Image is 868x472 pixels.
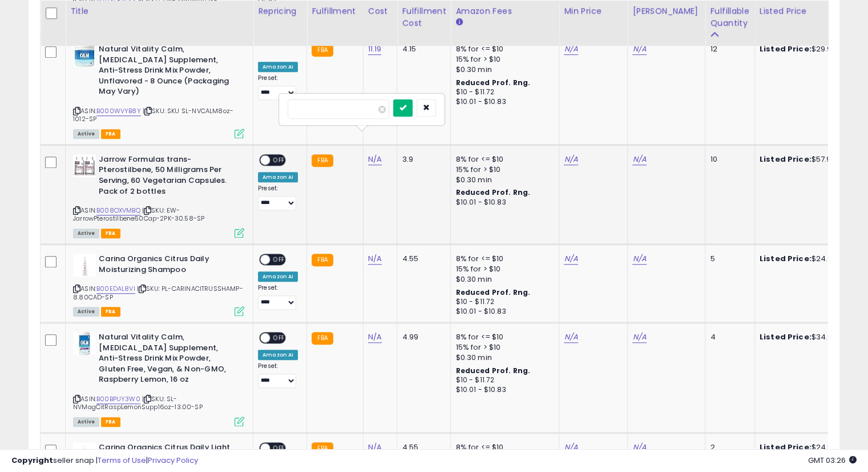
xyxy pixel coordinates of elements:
div: $34.99 [760,332,854,342]
span: 2025-08-18 03:26 GMT [808,455,857,466]
img: 21rnpc0gaeL._SL40_.jpg [73,254,96,277]
b: Listed Price: [760,253,812,264]
div: Fulfillment [312,5,358,17]
a: B00EDAL8VI [96,284,135,294]
a: B000WVYB8Y [96,106,141,116]
div: $10.01 - $10.83 [455,97,550,107]
a: N/A [368,331,382,343]
div: 8% for <= $10 [455,254,550,264]
div: 8% for <= $10 [455,332,550,342]
span: FBA [101,129,120,139]
span: All listings currently available for purchase on Amazon [73,129,99,139]
img: 41lotF+LkJL._SL40_.jpg [73,332,96,355]
div: Amazon Fees [455,5,554,17]
div: Repricing [258,5,302,17]
div: Amazon AI [258,172,298,182]
div: Amazon AI [258,62,298,72]
div: 5 [710,254,745,264]
a: N/A [632,331,646,343]
span: | SKU: EW-JarrowPterostilbene60Cap-2PK-30.58-SP [73,206,204,223]
span: All listings currently available for purchase on Amazon [73,229,99,238]
div: ASIN: [73,154,244,237]
small: FBA [312,154,333,167]
span: OFF [270,155,288,165]
b: Jarrow Formulas trans-Pterostilbene, 50 Milligrams Per Serving, 60 Vegetarian Capsules. Pack of 2... [99,154,237,199]
span: | SKU: SL-NVMagCitRaspLemonSupp16oz-13.00-SP [73,394,203,411]
span: FBA [101,417,120,427]
b: Listed Price: [760,331,812,342]
div: 15% for > $10 [455,342,550,353]
div: $0.30 min [455,274,550,285]
div: 4 [710,332,745,342]
a: N/A [632,154,646,165]
div: 4.15 [402,44,442,54]
div: Listed Price [760,5,858,17]
a: Terms of Use [98,455,146,466]
img: 51q1eNuQfYL._SL40_.jpg [73,154,96,177]
div: $10.01 - $10.83 [455,385,550,395]
a: N/A [564,154,578,165]
div: Preset: [258,284,298,310]
span: All listings currently available for purchase on Amazon [73,307,99,317]
a: N/A [564,43,578,55]
a: B00BPUY3W0 [96,394,140,404]
small: Amazon Fees. [455,17,462,27]
b: Listed Price: [760,154,812,165]
div: Fulfillable Quantity [710,5,749,29]
a: N/A [632,253,646,265]
div: Amazon AI [258,271,298,282]
div: 8% for <= $10 [455,44,550,54]
span: FBA [101,307,120,317]
small: FBA [312,254,333,266]
b: Reduced Prof. Rng. [455,287,530,297]
small: FBA [312,44,333,57]
a: N/A [564,253,578,265]
b: Reduced Prof. Rng. [455,366,530,375]
b: Carina Organics Citrus Daily Moisturizing Shampoo [99,254,237,278]
div: 3.9 [402,154,442,165]
img: 41GnDDbs8jL._SL40_.jpg [73,44,96,67]
div: $10 - $11.72 [455,375,550,385]
div: $57.99 [760,154,854,165]
div: 12 [710,44,745,54]
div: 8% for <= $10 [455,154,550,165]
b: Reduced Prof. Rng. [455,187,530,197]
span: FBA [101,229,120,238]
div: $0.30 min [455,353,550,363]
b: Natural Vitality Calm, [MEDICAL_DATA] Supplement, Anti-Stress Drink Mix Powder, Unflavored - 8 Ou... [99,44,237,100]
div: 4.99 [402,332,442,342]
div: Preset: [258,74,298,100]
div: $10 - $11.72 [455,87,550,97]
small: FBA [312,332,333,345]
div: ASIN: [73,254,244,315]
span: OFF [270,333,288,343]
span: OFF [270,255,288,265]
div: [PERSON_NAME] [632,5,700,17]
span: | SKU: PL-CARINACITRUSSHAMP-8.80CAD-SP [73,284,243,301]
div: ASIN: [73,44,244,137]
div: Min Price [564,5,623,17]
b: Natural Vitality Calm, [MEDICAL_DATA] Supplement, Anti-Stress Drink Mix Powder, Gluten Free, Vega... [99,332,237,388]
div: 15% for > $10 [455,165,550,175]
div: Cost [368,5,393,17]
div: Preset: [258,185,298,210]
div: 10 [710,154,745,165]
div: $24.99 [760,254,854,264]
div: seller snap | | [11,455,198,466]
a: N/A [564,331,578,343]
a: Privacy Policy [148,455,198,466]
a: 11.19 [368,43,382,55]
div: $0.30 min [455,175,550,185]
div: Fulfillment Cost [402,5,446,29]
a: N/A [632,43,646,55]
a: B008OXVMBQ [96,206,140,215]
div: 4.55 [402,254,442,264]
span: All listings currently available for purchase on Amazon [73,417,99,427]
div: 15% for > $10 [455,264,550,274]
div: 15% for > $10 [455,54,550,65]
div: $10.01 - $10.83 [455,198,550,207]
strong: Copyright [11,455,53,466]
div: Title [70,5,248,17]
div: ASIN: [73,332,244,425]
div: Amazon AI [258,350,298,360]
